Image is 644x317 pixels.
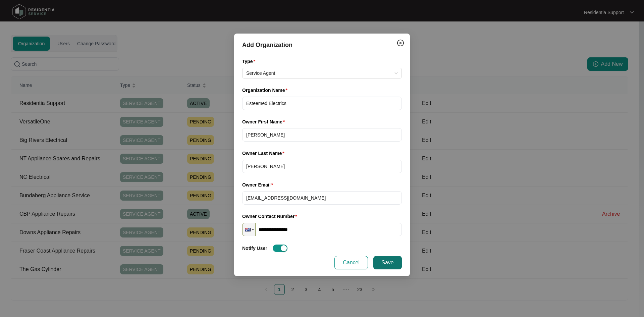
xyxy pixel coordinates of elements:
[381,259,393,267] span: Save
[242,160,402,173] input: Owner Last Name
[343,259,360,267] span: Cancel
[242,181,276,188] label: Owner Email
[395,38,406,48] button: Close
[334,256,368,269] button: Cancel
[246,68,398,78] span: Service Agent
[242,97,402,110] input: Organization Name
[242,58,258,65] label: Type
[242,150,287,157] label: Owner Last Name
[242,128,402,142] input: Owner First Name
[243,223,255,236] div: Australia: + 61
[242,40,402,50] div: Add Organization
[396,39,405,47] img: closeCircle
[242,245,267,252] p: Notify User
[242,213,300,220] label: Owner Contact Number
[242,87,290,94] label: Organization Name
[242,191,402,205] input: Owner Email
[242,118,287,125] label: Owner First Name
[373,256,402,269] button: Save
